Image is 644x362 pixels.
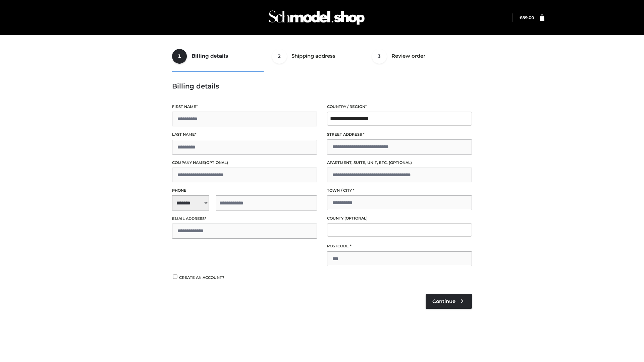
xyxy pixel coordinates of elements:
[327,187,472,194] label: Town / City
[172,131,317,138] label: Last name
[266,4,367,31] img: Schmodel Admin 964
[327,215,472,222] label: County
[520,15,534,20] bdi: 89.00
[172,160,317,166] label: Company name
[172,275,178,279] input: Create an account?
[389,160,412,165] span: (optional)
[426,294,472,309] a: Continue
[172,104,317,110] label: First name
[327,131,472,138] label: Street address
[344,216,368,221] span: (optional)
[327,104,472,110] label: Country / Region
[179,275,224,280] span: Create an account?
[327,160,472,166] label: Apartment, suite, unit, etc.
[520,15,522,20] span: £
[327,243,472,249] label: Postcode
[520,15,534,20] a: £89.00
[432,298,455,304] span: Continue
[205,160,228,165] span: (optional)
[172,82,472,90] h3: Billing details
[172,187,317,194] label: Phone
[172,216,317,222] label: Email address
